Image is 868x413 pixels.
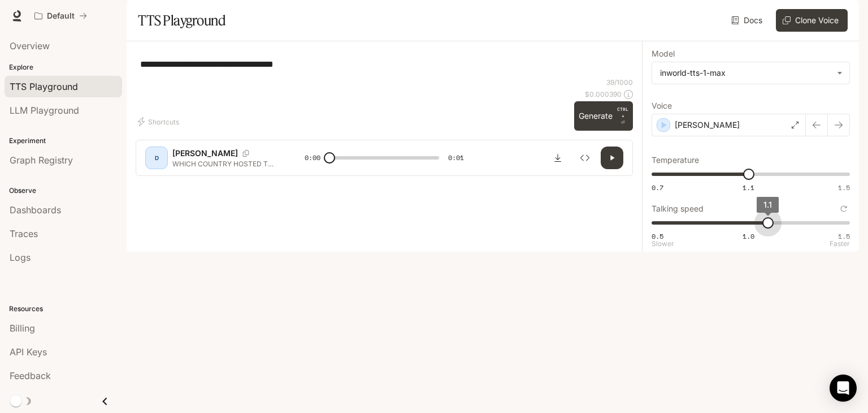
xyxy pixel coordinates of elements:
div: inworld-tts-1-max [652,62,849,84]
span: 1.0 [743,231,754,241]
p: Default [47,11,75,21]
p: 39 / 1000 [606,78,633,87]
span: 1.5 [838,183,850,192]
button: Reset to default [837,203,850,215]
div: Open Intercom Messenger [830,375,857,402]
span: 1.1 [763,200,772,209]
span: 0:01 [448,152,464,164]
p: Voice [652,102,672,110]
span: 0.7 [652,183,663,192]
p: [PERSON_NAME] [675,119,740,131]
p: WHICH COUNTRY HOSTED THE 2016 OLYMPICS? [172,159,277,169]
p: ⏎ [617,106,628,126]
h1: TTS Playground [138,9,225,32]
button: Shortcuts [136,113,184,131]
button: GenerateCTRL +⏎ [574,101,633,131]
span: 0.5 [652,231,663,241]
p: CTRL + [617,106,628,119]
p: Temperature [652,156,699,164]
span: 0:00 [305,152,320,164]
p: Talking speed [652,205,704,213]
p: Model [652,50,675,58]
div: inworld-tts-1-max [660,67,831,79]
button: Download audio [546,147,569,169]
p: $ 0.000390 [585,89,622,99]
button: Inspect [574,147,596,169]
p: Slower [652,240,674,247]
p: [PERSON_NAME] [172,148,238,159]
p: Faster [830,240,850,247]
button: Copy Voice ID [238,150,254,157]
a: Docs [729,9,767,32]
button: All workspaces [29,5,92,27]
button: Clone Voice [776,9,848,32]
span: 1.5 [838,231,850,241]
div: D [147,149,166,167]
span: 1.1 [743,183,754,192]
